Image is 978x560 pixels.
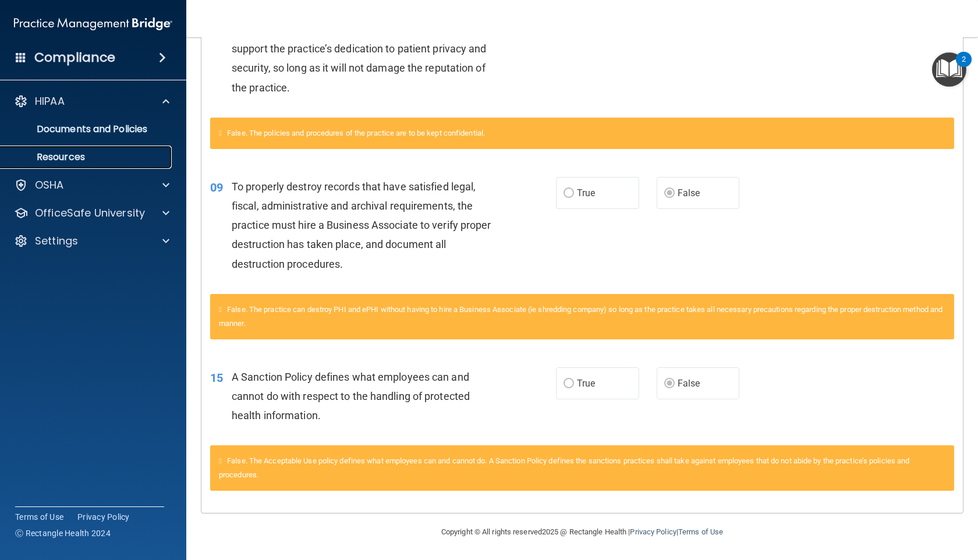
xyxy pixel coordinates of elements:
span: Ⓒ Rectangle Health 2024 [15,527,111,539]
a: Privacy Policy [630,527,676,536]
span: False. The Acceptable Use policy defines what employees can and cannot do. A Sanction Policy defi... [219,456,909,479]
span: False [678,378,700,389]
p: HIPAA [35,94,65,108]
button: Open Resource Center, 2 new notifications [932,52,966,87]
a: OSHA [14,178,169,192]
p: Settings [35,234,78,248]
a: Settings [14,234,169,248]
input: True [564,189,574,198]
span: True [577,378,595,389]
a: Terms of Use [15,511,63,523]
input: False [664,189,675,198]
span: False [678,187,700,199]
a: OfficeSafe University [14,206,169,220]
h4: Compliance [34,49,115,66]
p: OfficeSafe University [35,206,145,220]
span: A Sanction Policy defines what employees can and cannot do with respect to the handling of protec... [232,371,470,421]
input: False [664,380,675,388]
span: True [577,187,595,199]
img: PMB logo [14,12,172,36]
a: Terms of Use [678,527,723,536]
span: False. The policies and procedures of the practice are to be kept confidential. [227,129,485,137]
span: To properly destroy records that have satisfied legal, fiscal, administrative and archival requir... [232,180,491,270]
p: OSHA [35,178,64,192]
p: Documents and Policies [8,123,166,135]
div: 2 [962,59,966,75]
div: Copyright © All rights reserved 2025 @ Rectangle Health | | [370,513,795,551]
span: Blogging or posting on social media sites about the practice’s policies and procedures is encoura... [232,4,487,94]
span: 15 [210,371,223,385]
a: Privacy Policy [77,511,130,523]
span: 09 [210,180,223,194]
p: Resources [8,151,166,163]
a: HIPAA [14,94,169,108]
input: True [564,380,574,388]
span: False. The practice can destroy PHI and ePHI without having to hire a Business Associate (ie shre... [219,305,942,328]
